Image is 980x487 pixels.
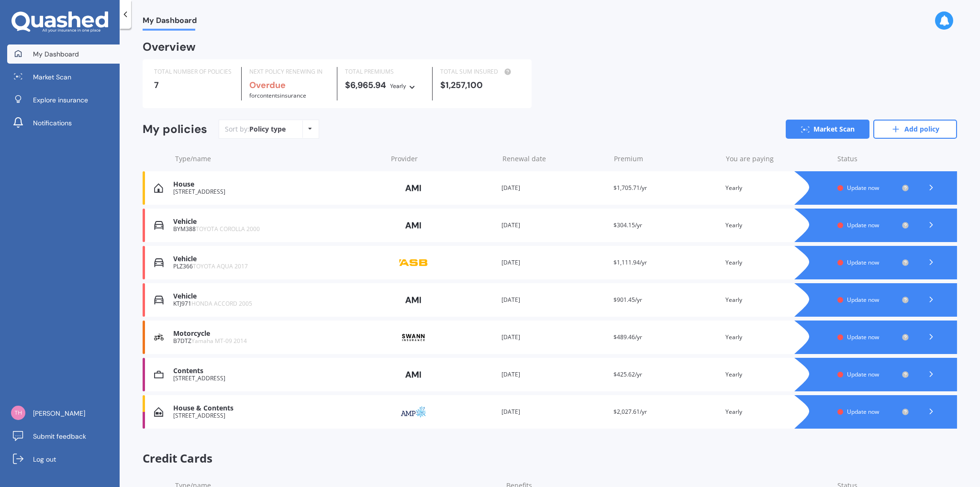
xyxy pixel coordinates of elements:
[173,263,382,270] div: PLZ366
[614,154,718,164] div: Premium
[847,370,879,378] span: Update now
[847,333,879,341] span: Update now
[390,403,437,421] img: AMP
[390,365,437,384] img: AMI
[191,299,252,308] span: HONDA ACCORD 2005
[345,80,424,91] div: $6,965.94
[501,258,606,267] div: [DATE]
[613,333,642,341] span: $489.46/yr
[173,218,382,226] div: Vehicle
[193,262,248,270] span: TOYOTA AQUA 2017
[390,179,437,197] img: AMI
[847,258,879,266] span: Update now
[390,216,437,234] img: AMI
[391,154,495,164] div: Provider
[847,184,879,192] span: Update now
[173,255,382,263] div: Vehicle
[173,292,382,300] div: Vehicle
[249,67,329,77] div: NEXT POLICY RENEWING IN
[390,254,437,272] img: ASB
[7,404,120,423] a: [PERSON_NAME]
[154,221,164,230] img: Vehicle
[786,120,869,139] a: Market Scan
[7,67,120,87] a: Market Scan
[143,452,957,465] span: Credit Cards
[440,80,520,90] div: $1,257,100
[725,332,830,342] div: Yearly
[7,113,120,133] a: Notifications
[847,408,879,416] span: Update now
[501,332,606,342] div: [DATE]
[613,258,647,266] span: $1,111.94/yr
[613,408,647,416] span: $2,027.61/yr
[33,95,88,105] span: Explore insurance
[173,226,382,232] div: BYM388
[249,91,306,100] span: for Contents insurance
[173,180,382,188] div: House
[33,432,86,441] span: Submit feedback
[154,295,164,305] img: Vehicle
[725,295,830,305] div: Yearly
[725,258,830,267] div: Yearly
[191,337,247,345] span: Yamaha MT-09 2014
[390,81,406,91] div: Yearly
[173,404,382,412] div: House & Contents
[173,300,382,307] div: KTJ971
[501,295,606,305] div: [DATE]
[33,72,71,82] span: Market Scan
[726,154,830,164] div: You are paying
[725,407,830,417] div: Yearly
[837,154,909,164] div: Status
[143,122,207,136] div: My policies
[613,370,642,378] span: $425.62/yr
[501,183,606,193] div: [DATE]
[154,258,164,267] img: Vehicle
[725,370,830,379] div: Yearly
[873,120,957,139] a: Add policy
[11,406,25,420] img: 16dd67f8686ffb12c25819cc59cfebe3
[154,80,234,90] div: 7
[143,42,196,52] div: Overview
[613,296,642,304] span: $901.45/yr
[33,409,85,418] span: [PERSON_NAME]
[154,332,164,342] img: Motorcycle
[196,225,260,233] span: TOYOTA COROLLA 2000
[33,49,79,59] span: My Dashboard
[390,291,437,309] img: AMI
[175,154,383,164] div: Type/name
[7,90,120,110] a: Explore insurance
[440,67,520,77] div: TOTAL SUM INSURED
[501,221,606,230] div: [DATE]
[154,407,163,417] img: House & Contents
[7,450,120,469] a: Log out
[33,454,56,464] span: Log out
[847,221,879,229] span: Update now
[501,370,606,379] div: [DATE]
[613,184,647,192] span: $1,705.71/yr
[7,44,120,64] a: My Dashboard
[502,154,606,164] div: Renewal date
[225,124,286,134] div: Sort by:
[173,188,382,195] div: [STREET_ADDRESS]
[154,183,163,193] img: House
[173,338,382,344] div: B7DTZ
[7,427,120,446] a: Submit feedback
[725,221,830,230] div: Yearly
[345,67,424,77] div: TOTAL PREMIUMS
[249,79,286,91] b: Overdue
[725,183,830,193] div: Yearly
[173,375,382,382] div: [STREET_ADDRESS]
[501,407,606,417] div: [DATE]
[154,370,164,379] img: Contents
[249,124,286,134] div: Policy type
[390,329,437,345] img: Swann
[173,330,382,338] div: Motorcycle
[33,118,72,128] span: Notifications
[847,296,879,304] span: Update now
[173,367,382,375] div: Contents
[154,67,234,77] div: TOTAL NUMBER OF POLICIES
[173,412,382,419] div: [STREET_ADDRESS]
[143,16,197,29] span: My Dashboard
[613,221,642,229] span: $304.15/yr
